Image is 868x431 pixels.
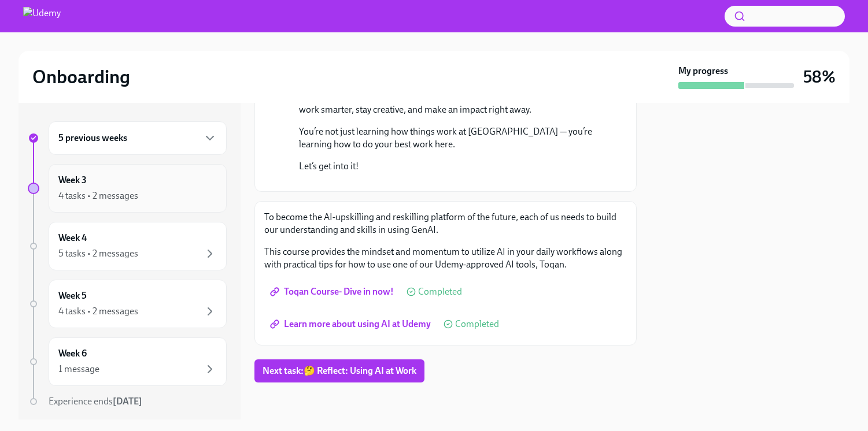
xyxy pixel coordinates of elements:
[264,313,439,336] a: Learn more about using AI at Udemy
[58,232,87,244] h6: Week 4
[263,365,416,377] span: Next task : 🤔 Reflect: Using AI at Work
[28,164,227,213] a: Week 34 tasks • 2 messages
[264,280,402,303] a: Toqan Course- Dive in now!
[32,65,130,88] h2: Onboarding
[803,66,836,87] h3: 58%
[58,174,87,187] h6: Week 3
[264,211,627,236] p: To become the AI-upskilling and reskilling platform of the future, each of us needs to build our ...
[28,222,227,270] a: Week 45 tasks • 2 messages
[272,318,431,330] span: Learn more about using AI at Udemy
[299,160,608,173] p: Let’s get into it!
[272,286,394,298] span: Toqan Course- Dive in now!
[455,319,499,329] span: Completed
[23,7,61,25] img: Udemy
[58,247,138,260] div: 5 tasks • 2 messages
[58,305,138,318] div: 4 tasks • 2 messages
[254,359,424,382] button: Next task:🤔 Reflect: Using AI at Work
[678,65,728,77] strong: My progress
[264,246,627,271] p: This course provides the mindset and momentum to utilize AI in your daily workflows along with pr...
[58,132,127,144] h6: 5 previous weeks
[28,337,227,386] a: Week 61 message
[113,396,142,407] strong: [DATE]
[418,287,462,296] span: Completed
[49,396,142,407] span: Experience ends
[58,190,138,202] div: 4 tasks • 2 messages
[58,363,99,376] div: 1 message
[28,280,227,328] a: Week 54 tasks • 2 messages
[49,121,227,155] div: 5 previous weeks
[58,347,87,360] h6: Week 6
[58,289,87,302] h6: Week 5
[299,125,608,151] p: You’re not just learning how things work at [GEOGRAPHIC_DATA] — you’re learning how to do your be...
